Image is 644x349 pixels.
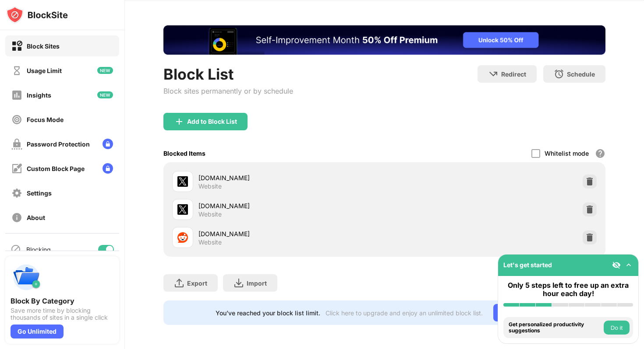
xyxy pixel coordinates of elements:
[493,304,553,321] div: Go Unlimited
[11,262,42,293] img: push-categories.svg
[198,201,384,210] div: [DOMAIN_NAME]
[163,150,205,157] div: Blocked Items
[27,165,85,172] div: Custom Block Page
[97,91,113,98] img: new-icon.svg
[198,173,384,182] div: [DOMAIN_NAME]
[11,139,22,150] img: password-protection-off.svg
[27,140,90,148] div: Password Protection
[612,261,621,269] img: eye-not-visible.svg
[26,246,51,253] div: Blocking
[27,91,51,99] div: Insights
[163,25,605,55] iframe: Banner
[11,90,22,101] img: insights-off.svg
[11,65,22,76] img: time-usage-off.svg
[501,70,526,78] div: Redirect
[187,118,237,125] div: Add to Block List
[326,309,483,317] div: Click here to upgrade and enjoy an unlimited block list.
[11,114,22,125] img: focus-off.svg
[11,188,22,199] img: settings-off.svg
[11,307,114,321] div: Save more time by blocking thousands of sites in a single click
[11,244,21,255] img: blocking-icon.svg
[27,67,62,74] div: Usage Limit
[163,87,293,95] div: Block sites permanently or by schedule
[604,321,630,335] button: Do it
[27,42,60,50] div: Block Sites
[198,210,222,218] div: Website
[11,41,22,52] img: block-on.svg
[27,214,45,221] div: About
[198,229,384,238] div: [DOMAIN_NAME]
[567,70,595,78] div: Schedule
[103,163,113,174] img: lock-menu.svg
[247,279,267,287] div: Import
[624,261,633,269] img: omni-setup-toggle.svg
[103,139,113,149] img: lock-menu.svg
[177,176,188,187] img: favicons
[198,182,222,190] div: Website
[97,67,113,74] img: new-icon.svg
[198,238,222,246] div: Website
[11,212,22,223] img: about-off.svg
[11,163,22,174] img: customize-block-page-off.svg
[6,6,68,24] img: logo-blocksite.svg
[177,204,188,215] img: favicons
[509,321,602,334] div: Get personalized productivity suggestions
[216,309,320,317] div: You’ve reached your block list limit.
[503,281,633,298] div: Only 5 steps left to free up an extra hour each day!
[177,232,188,243] img: favicons
[187,279,207,287] div: Export
[27,116,64,123] div: Focus Mode
[11,325,64,339] div: Go Unlimited
[545,150,589,157] div: Whitelist mode
[11,297,114,305] div: Block By Category
[503,261,552,269] div: Let's get started
[163,65,293,83] div: Block List
[27,189,52,197] div: Settings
